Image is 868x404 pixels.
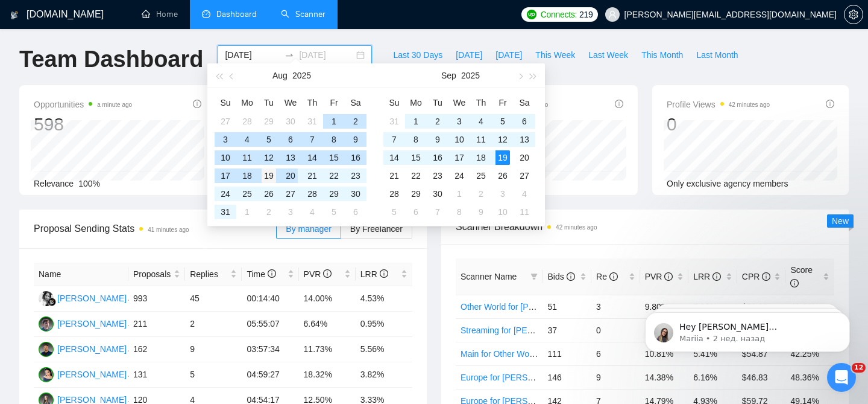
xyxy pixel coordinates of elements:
span: info-circle [712,272,721,281]
div: 3 [283,205,298,219]
div: 11 [517,205,532,219]
td: 2025-07-27 [215,112,236,130]
td: 2025-08-31 [383,112,405,130]
div: 13 [517,132,532,147]
div: 1 [327,114,341,129]
span: info-circle [380,269,388,278]
td: 14.00% [299,286,356,312]
th: Su [215,93,236,112]
span: info-circle [664,272,673,281]
div: 11 [240,150,254,165]
td: 2025-08-19 [258,167,280,185]
td: 2025-09-16 [427,149,448,167]
td: 993 [128,286,185,312]
div: 21 [387,168,401,183]
span: Proposals [133,268,171,281]
td: 2025-09-10 [448,130,470,149]
span: Profile Views [667,97,770,112]
span: info-circle [762,272,770,281]
td: 2025-08-30 [345,185,366,203]
a: Europe for [PERSON_NAME] [461,373,571,382]
td: 2025-08-09 [345,130,366,149]
button: Aug [272,63,288,88]
td: 51 [542,295,591,318]
iframe: Intercom notifications сообщение [627,287,868,371]
td: 2025-09-01 [405,112,427,130]
td: 2025-09-02 [258,203,280,221]
td: 2025-09-08 [405,130,427,149]
div: [PERSON_NAME] [57,317,127,330]
div: 598 [34,113,132,136]
time: 42 minutes ago [556,224,597,231]
td: 2025-09-13 [514,130,535,149]
span: Time [247,269,275,279]
th: Name [34,263,128,286]
a: VS[PERSON_NAME] [39,344,127,353]
td: 4.53% [356,286,412,312]
td: 2025-09-03 [448,112,470,130]
div: 3 [218,132,233,147]
input: Start date [225,48,280,62]
td: 2025-09-24 [448,167,470,185]
td: 2025-09-26 [492,167,514,185]
td: 2025-08-08 [323,130,345,149]
span: LRR [360,269,388,279]
div: 4 [474,114,488,129]
span: Proposal Sending Stats [34,221,276,236]
td: 2025-09-04 [301,203,323,221]
td: 2025-10-06 [405,203,427,221]
div: 26 [262,187,276,201]
div: 12 [262,150,276,165]
td: 2025-08-03 [215,130,236,149]
div: 1 [452,187,467,201]
td: 2025-10-10 [492,203,514,221]
th: Mo [236,93,258,112]
div: 30 [430,187,445,201]
div: [PERSON_NAME] [57,368,127,381]
td: 2025-08-13 [280,149,301,167]
a: OL[PERSON_NAME] [39,394,127,404]
th: Fr [323,93,345,112]
td: 2025-09-23 [427,167,448,185]
span: PVR [645,272,673,281]
div: 22 [327,168,341,183]
td: 2025-08-26 [258,185,280,203]
h1: Team Dashboard [19,45,203,74]
span: Dashboard [216,9,257,19]
div: 5 [387,205,401,219]
span: 219 [579,8,593,21]
div: 29 [262,114,276,129]
time: a minute ago [97,101,132,108]
span: Last Week [588,48,628,62]
button: This Week [529,45,582,65]
div: 28 [240,114,254,129]
td: 2025-08-15 [323,149,345,167]
span: LRR [693,272,721,281]
td: 2025-09-18 [470,149,492,167]
div: 10 [495,205,510,219]
div: 7 [387,132,401,147]
span: Only exclusive agency members [667,179,788,188]
span: filter [528,268,540,286]
td: 2025-09-29 [405,185,427,203]
div: 1 [240,205,254,219]
img: VS [39,342,54,357]
div: 22 [409,168,423,183]
td: 2025-08-04 [236,130,258,149]
div: 18 [240,168,254,183]
div: 27 [517,168,532,183]
span: user [608,10,617,19]
span: Bids [547,272,574,281]
div: 23 [430,168,445,183]
td: 2 [185,312,242,337]
span: [DATE] [456,48,482,62]
td: 2025-09-21 [383,167,405,185]
div: 17 [452,150,467,165]
p: Message from Mariia, sent 2 нед. назад [52,46,208,57]
td: 2025-08-20 [280,167,301,185]
th: We [448,93,470,112]
div: 27 [283,187,298,201]
span: 12 [852,363,866,373]
span: to [285,50,294,60]
td: 2025-09-04 [470,112,492,130]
